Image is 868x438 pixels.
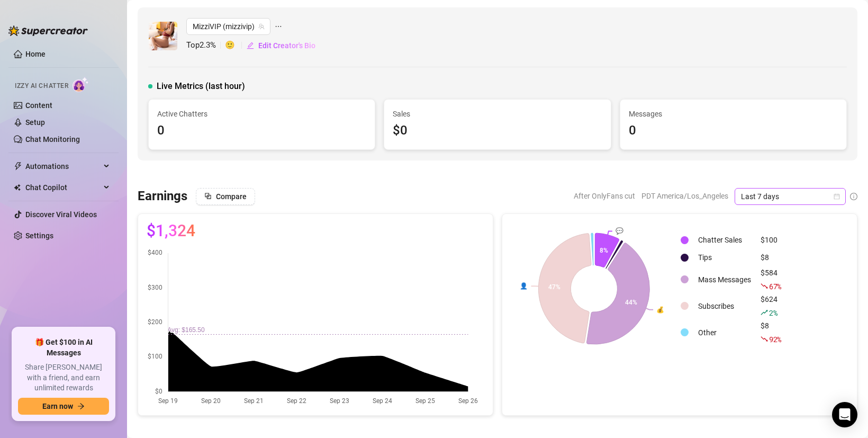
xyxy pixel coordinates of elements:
[42,402,73,410] span: Earn now
[393,108,602,120] span: Sales
[656,305,664,313] text: 💰
[25,101,52,110] a: Content
[258,23,265,30] span: team
[25,179,101,196] span: Chat Copilot
[834,193,840,200] span: calendar
[196,188,255,205] button: Compare
[25,158,101,175] span: Automations
[694,293,755,319] td: Subscribes
[25,231,53,240] a: Settings
[520,282,528,290] text: 👤
[769,308,777,318] span: 2 %
[18,398,109,415] button: Earn nowarrow-right
[149,22,177,50] img: MizziVIP
[258,41,315,50] span: Edit Creator's Bio
[694,320,755,345] td: Other
[246,37,316,54] button: Edit Creator's Bio
[25,135,80,144] a: Chat Monitoring
[761,234,781,246] div: $100
[15,81,68,91] span: Izzy AI Chatter
[14,162,22,171] span: thunderbolt
[193,19,264,34] span: MizziVIP (mizzivip)
[641,188,728,204] span: PDT America/Los_Angeles
[769,281,781,291] span: 67 %
[616,227,623,235] text: 💬
[694,249,755,266] td: Tips
[157,80,245,93] span: Live Metrics (last hour)
[629,121,838,141] div: 0
[157,108,366,120] span: Active Chatters
[186,39,225,52] span: Top 2.3 %
[275,18,282,35] span: ellipsis
[147,222,195,239] span: $1,324
[761,320,781,345] div: $8
[216,192,247,201] span: Compare
[832,402,857,427] div: Open Intercom Messenger
[741,189,839,204] span: Last 7 days
[761,252,781,263] div: $8
[769,334,781,344] span: 92 %
[73,77,89,92] img: AI Chatter
[694,232,755,248] td: Chatter Sales
[761,293,781,319] div: $624
[761,309,768,316] span: rise
[247,42,254,49] span: edit
[761,282,768,290] span: fall
[393,121,602,141] div: $0
[25,210,97,219] a: Discover Viral Videos
[8,25,88,36] img: logo-BBDzfeDw.svg
[77,403,85,410] span: arrow-right
[14,184,21,191] img: Chat Copilot
[157,121,366,141] div: 0
[694,267,755,292] td: Mass Messages
[18,362,109,394] span: Share [PERSON_NAME] with a friend, and earn unlimited rewards
[761,335,768,343] span: fall
[204,192,212,200] span: block
[574,188,635,204] span: After OnlyFans cut
[629,108,838,120] span: Messages
[225,39,246,52] span: 🙂
[761,267,781,292] div: $584
[850,193,857,200] span: info-circle
[25,50,46,58] a: Home
[138,188,187,205] h3: Earnings
[25,118,45,127] a: Setup
[18,337,109,358] span: 🎁 Get $100 in AI Messages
